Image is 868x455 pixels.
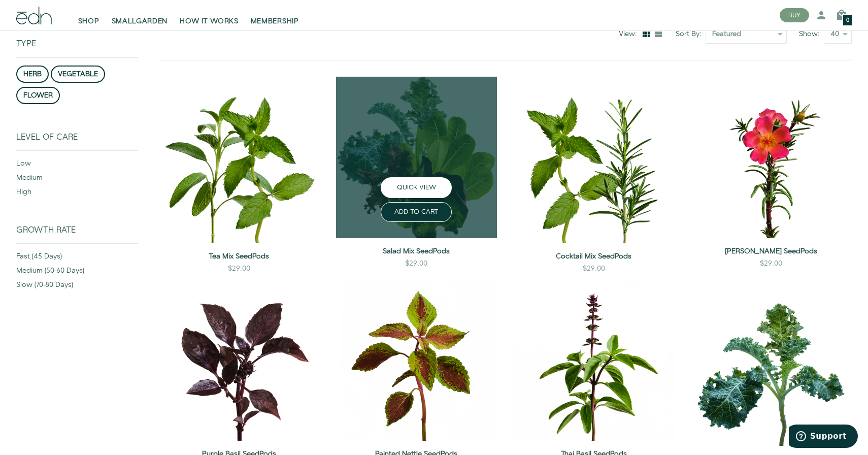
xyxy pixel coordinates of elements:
[336,246,497,256] a: Salad Mix SeedPods
[72,4,106,26] a: SHOP
[251,16,299,26] span: MEMBERSHIP
[405,258,427,269] div: $29.00
[846,18,849,23] span: 0
[228,264,250,274] div: $29.00
[381,177,452,198] button: QUICK VIEW
[16,173,138,187] div: medium
[691,77,852,238] img: Moss Rose SeedPods
[106,4,174,26] a: SMALLGARDEN
[174,4,244,26] a: HOW IT WORKS
[619,29,641,39] div: View:
[78,16,99,26] span: SHOP
[16,251,138,266] div: fast (45 days)
[158,77,320,243] img: Tea Mix SeedPods
[583,264,605,274] div: $29.00
[336,280,497,441] img: Painted Nettle SeedPods
[16,66,49,83] button: herb
[245,4,305,26] a: MEMBERSHIP
[513,280,675,441] img: Thai Basil SeedPods
[16,280,138,294] div: slow (70-80 days)
[16,158,138,173] div: low
[16,187,138,201] div: high
[51,66,105,83] button: vegetable
[158,280,320,441] img: Purple Basil SeedPods
[16,225,138,243] div: Growth Rate
[112,16,168,26] span: SMALLGARDEN
[799,29,824,39] label: Show:
[16,8,138,57] div: Type
[789,425,858,450] iframe: Opens a widget where you can find more information
[780,8,809,22] button: BUY
[691,280,852,446] img: Kale SeedPods
[16,266,138,280] div: medium (50-60 days)
[760,258,782,269] div: $29.00
[381,202,452,222] button: ADD TO CART
[180,16,238,26] span: HOW IT WORKS
[16,133,138,150] div: Level of Care
[513,77,675,243] img: Cocktail Mix SeedPods
[16,87,60,104] button: flower
[513,251,675,262] a: Cocktail Mix SeedPods
[691,246,852,256] a: [PERSON_NAME] SeedPods
[676,29,706,39] label: Sort By:
[158,251,320,262] a: Tea Mix SeedPods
